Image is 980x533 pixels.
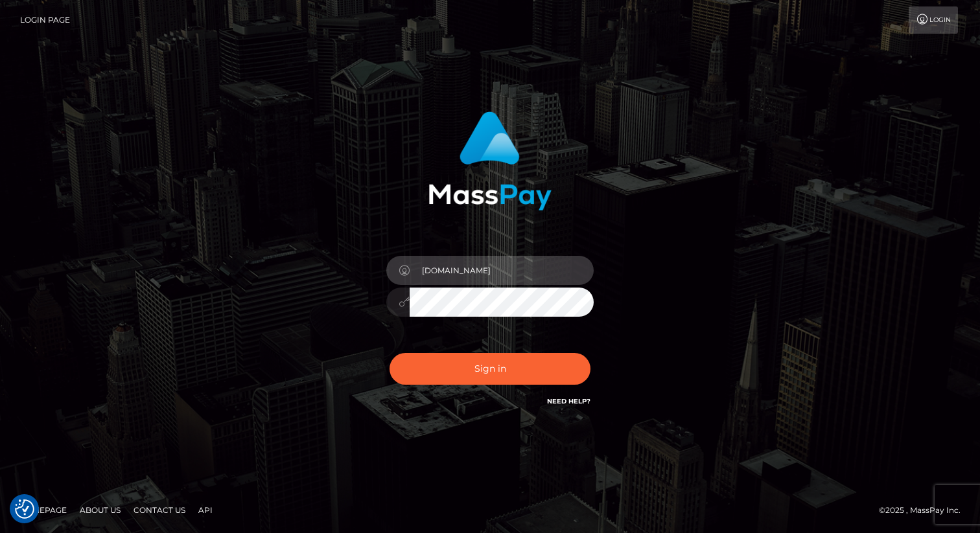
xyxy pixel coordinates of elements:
img: MassPay Login [428,111,552,210]
input: Username... [410,256,594,285]
img: Revisit consent button [15,499,34,519]
a: Login Page [20,6,70,34]
a: API [193,500,218,520]
button: Consent Preferences [15,499,34,519]
a: Contact Us [128,500,191,520]
a: Homepage [14,500,72,520]
a: Login [909,6,958,34]
div: © 2025 , MassPay Inc. [879,503,970,517]
a: About Us [75,500,126,520]
a: Need Help? [547,397,590,405]
button: Sign in [390,353,590,385]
